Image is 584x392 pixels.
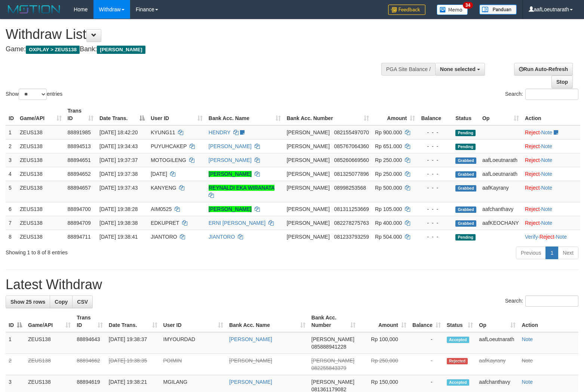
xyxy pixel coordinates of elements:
span: Copy 085260669560 to clipboard [334,157,369,163]
span: Grabbed [455,206,476,213]
span: Rp 500.000 [375,185,402,191]
a: Note [541,171,553,177]
td: Rp 100,000 [359,332,409,354]
span: 88894651 [68,157,91,163]
td: ZEUS138 [17,125,65,140]
a: [PERSON_NAME] [229,379,272,385]
td: ZEUS138 [25,354,74,375]
td: · [522,139,580,153]
td: 2 [6,139,17,153]
h1: Withdraw List [6,27,382,42]
th: Bank Acc. Name: activate to sort column ascending [226,311,308,332]
th: Op: activate to sort column ascending [476,311,519,332]
td: · [522,167,580,181]
span: [PERSON_NAME] [97,46,145,54]
td: ZEUS138 [17,167,65,181]
span: Rp 651.000 [375,143,402,149]
span: [PERSON_NAME] [287,185,330,191]
span: [PERSON_NAME] [287,234,330,240]
a: Reject [540,234,554,240]
span: OXPLAY > ZEUS138 [26,46,80,54]
span: KANYENG [151,185,176,191]
span: Rp 400.000 [375,220,402,226]
span: [DATE] 19:37:38 [99,171,138,177]
th: Action [522,104,580,125]
span: Copy 085888941228 to clipboard [311,344,346,350]
div: - - - [421,233,449,241]
span: Rejected [447,358,468,364]
td: ZEUS138 [25,332,74,354]
td: ZEUS138 [17,153,65,167]
span: Copy 08998253568 to clipboard [334,185,366,191]
a: Note [556,234,567,240]
a: [PERSON_NAME] [229,336,272,342]
a: Reject [525,157,540,163]
span: AIM0525 [151,206,172,212]
span: Rp 504.000 [375,234,402,240]
span: None selected [440,66,476,72]
div: PGA Site Balance / [381,63,435,76]
th: Balance [418,104,452,125]
td: - [409,332,444,354]
span: Rp 105.000 [375,206,402,212]
a: ERNI [PERSON_NAME] [209,220,265,226]
a: Copy [50,295,73,308]
td: POIMIN [160,354,226,375]
th: Bank Acc. Number: activate to sort column ascending [284,104,372,125]
td: ZEUS138 [17,181,65,202]
td: - [409,354,444,375]
a: Run Auto-Refresh [514,63,573,76]
div: - - - [421,129,449,136]
span: Copy 082255843379 to clipboard [311,365,346,371]
a: REYNALDI EKA WIRANATA [209,185,274,191]
th: Date Trans.: activate to sort column ascending [106,311,160,332]
a: Show 25 rows [6,295,50,308]
td: IMYOURDAD [160,332,226,354]
span: MOTOGILENG [151,157,186,163]
a: [PERSON_NAME] [209,206,252,212]
img: Feedback.jpg [388,4,425,15]
span: 34 [463,2,473,9]
span: [DATE] 19:34:43 [99,143,138,149]
span: [PERSON_NAME] [311,358,354,364]
td: 4 [6,167,17,181]
img: Button%20Memo.svg [437,4,468,15]
th: Status [452,104,479,125]
td: · [522,202,580,216]
th: Action [519,311,578,332]
a: [PERSON_NAME] [229,358,272,364]
th: Trans ID: activate to sort column ascending [74,311,106,332]
label: Show entries [6,89,62,100]
td: 1 [6,332,25,354]
span: [PERSON_NAME] [287,129,330,135]
td: aafLoeutnarath [476,332,519,354]
span: EDKUPRET [151,220,179,226]
span: [DATE] 18:42:20 [99,129,138,135]
span: Copy 082155497070 to clipboard [334,129,369,135]
label: Search: [505,295,578,307]
th: Trans ID: activate to sort column ascending [65,104,96,125]
input: Search: [525,295,578,307]
div: - - - [421,170,449,178]
span: Pending [455,144,476,150]
span: Grabbed [455,220,476,227]
a: [PERSON_NAME] [209,157,252,163]
a: Reject [525,206,540,212]
td: 6 [6,202,17,216]
span: Rp 250.000 [375,157,402,163]
a: Reject [525,129,540,135]
td: · [522,153,580,167]
select: Showentries [19,89,47,100]
a: Note [541,157,553,163]
h1: Latest Withdraw [6,277,578,292]
a: CSV [72,295,93,308]
span: Copy 081325077896 to clipboard [334,171,369,177]
span: Pending [455,130,476,136]
td: Rp 250,000 [359,354,409,375]
span: 88894652 [68,171,91,177]
span: [PERSON_NAME] [287,220,330,226]
a: Note [541,206,553,212]
th: Game/API: activate to sort column ascending [17,104,65,125]
td: · [522,181,580,202]
span: JIANTORO [151,234,177,240]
